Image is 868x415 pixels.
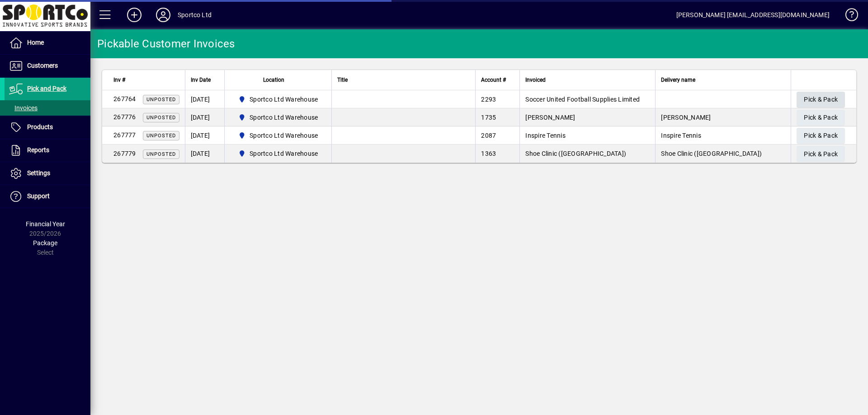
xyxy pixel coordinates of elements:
[191,75,219,85] div: Inv Date
[185,145,224,163] td: [DATE]
[5,100,90,116] a: Invoices
[481,150,496,157] span: 1363
[235,112,322,123] span: Sportco Ltd Warehouse
[185,126,224,145] td: [DATE]
[263,75,284,85] span: Location
[804,128,838,143] span: Pick & Pack
[525,96,640,103] span: Soccer United Football Supplies Limited
[5,139,90,162] a: Reports
[27,62,58,69] span: Customers
[27,192,50,200] span: Support
[804,147,838,162] span: Pick & Pack
[5,55,90,77] a: Customers
[250,149,318,158] span: Sportco Ltd Warehouse
[26,220,65,228] span: Financial Year
[481,114,496,121] span: 1735
[661,150,762,157] span: Shoe Clinic ([GEOGRAPHIC_DATA])
[337,75,348,85] span: Title
[178,8,212,22] div: Sportco Ltd
[146,151,176,157] span: Unposted
[27,85,66,92] span: Pick and Pack
[120,7,149,23] button: Add
[676,8,830,22] div: [PERSON_NAME] [EMAIL_ADDRESS][DOMAIN_NAME]
[804,110,838,125] span: Pick & Pack
[185,108,224,126] td: [DATE]
[149,7,178,23] button: Profile
[661,132,701,139] span: Inspire Tennis
[113,150,136,157] span: 267779
[235,148,322,159] span: Sportco Ltd Warehouse
[5,32,90,54] a: Home
[113,75,125,85] span: Inv #
[250,131,318,140] span: Sportco Ltd Warehouse
[27,123,53,131] span: Products
[113,95,136,103] span: 267764
[661,75,695,85] span: Delivery name
[27,146,49,154] span: Reports
[146,133,176,139] span: Unposted
[5,116,90,139] a: Products
[5,162,90,185] a: Settings
[481,75,506,85] span: Account #
[250,95,318,104] span: Sportco Ltd Warehouse
[27,169,50,177] span: Settings
[5,185,90,208] a: Support
[797,128,845,144] button: Pick & Pack
[481,75,514,85] div: Account #
[661,114,711,121] span: [PERSON_NAME]
[337,75,470,85] div: Title
[804,92,838,107] span: Pick & Pack
[146,115,176,121] span: Unposted
[230,75,326,85] div: Location
[525,114,575,121] span: [PERSON_NAME]
[525,75,650,85] div: Invoiced
[27,39,44,46] span: Home
[33,239,57,247] span: Package
[525,150,626,157] span: Shoe Clinic ([GEOGRAPHIC_DATA])
[525,132,566,139] span: Inspire Tennis
[146,97,176,103] span: Unposted
[839,2,857,31] a: Knowledge Base
[797,146,845,162] button: Pick & Pack
[481,132,496,139] span: 2087
[797,92,845,108] button: Pick & Pack
[185,90,224,108] td: [DATE]
[97,37,235,51] div: Pickable Customer Invoices
[797,110,845,126] button: Pick & Pack
[113,75,179,85] div: Inv #
[113,131,136,139] span: 267777
[481,96,496,103] span: 2293
[235,130,322,141] span: Sportco Ltd Warehouse
[191,75,211,85] span: Inv Date
[250,113,318,122] span: Sportco Ltd Warehouse
[235,94,322,105] span: Sportco Ltd Warehouse
[113,113,136,121] span: 267776
[9,104,38,112] span: Invoices
[661,75,785,85] div: Delivery name
[525,75,546,85] span: Invoiced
